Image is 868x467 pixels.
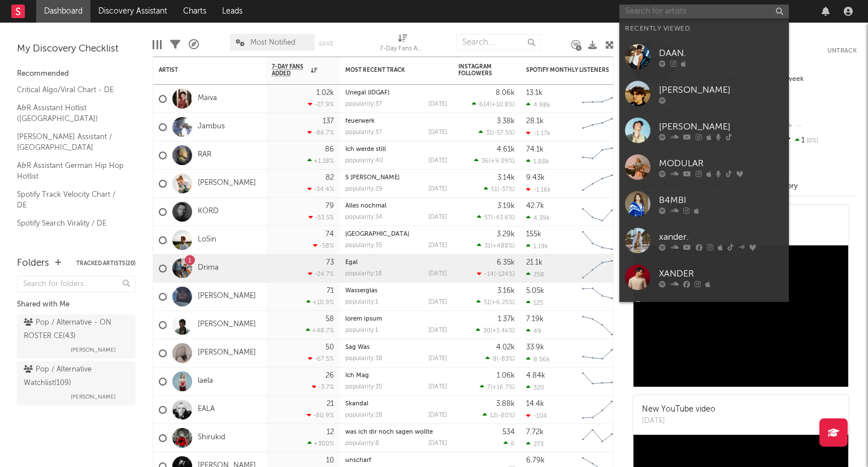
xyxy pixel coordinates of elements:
[345,373,447,379] div: Ich Mag
[428,214,447,220] div: [DATE]
[17,102,124,125] a: A&R Assistant Hotlist ([GEOGRAPHIC_DATA])
[625,22,783,36] div: Recently Viewed
[316,89,334,97] div: 1.02k
[307,440,334,447] div: +300 %
[492,102,513,108] span: +10.8 %
[345,214,383,220] div: popularity: 34
[345,327,378,334] div: popularity: 1
[642,404,715,416] div: New YouTube video
[526,271,544,278] div: 258
[345,175,400,181] a: 5 [PERSON_NAME]
[345,175,447,181] div: 5 TB Geduld
[479,129,515,136] div: ( )
[659,193,783,207] div: B4MBI
[577,141,628,170] svg: Chart title
[497,118,515,125] div: 3.38k
[498,413,513,419] span: -80 %
[526,287,544,295] div: 5.05k
[307,157,334,165] div: +1.18 %
[577,85,628,113] svg: Chart title
[325,344,334,351] div: 50
[782,119,857,133] div: --
[526,429,544,436] div: 7.72k
[250,39,296,46] span: Most Notified
[526,372,545,379] div: 4.84k
[345,288,447,294] div: Wasserglas
[345,118,375,124] a: feuerwerk
[198,433,225,443] a: Shirukid
[479,102,490,108] span: 614
[345,440,379,447] div: popularity: 8
[327,287,334,295] div: 71
[325,372,334,379] div: 26
[619,259,789,296] a: XANDER
[476,327,515,334] div: ( )
[642,416,715,427] div: [DATE]
[484,271,494,278] span: -14
[577,170,628,198] svg: Chart title
[526,400,544,408] div: 14.4k
[827,45,857,57] button: Untrack
[619,112,789,149] a: [PERSON_NAME]
[481,158,489,165] span: 36
[497,231,515,238] div: 3.29k
[526,384,544,391] div: 320
[309,214,334,221] div: -53.5 %
[498,315,515,323] div: 1.37k
[486,130,492,136] span: 31
[502,429,515,436] div: 534
[526,344,544,351] div: 33.9k
[198,94,217,103] a: Maiva
[526,129,550,137] div: -1.17k
[76,261,136,266] button: Tracked Artists(20)
[526,299,543,306] div: 125
[428,356,447,362] div: [DATE]
[526,174,545,181] div: 9.43k
[526,118,544,125] div: 28.1k
[484,243,491,249] span: 31
[308,355,334,362] div: -67.5 %
[577,113,628,141] svg: Chart title
[428,271,447,277] div: [DATE]
[577,367,628,396] svg: Chart title
[782,133,857,148] div: 1
[477,242,515,249] div: ( )
[497,146,515,153] div: 4.61k
[483,328,491,334] span: 30
[345,429,447,435] div: was ich dir noch sagen wollte
[428,412,447,418] div: [DATE]
[526,214,550,222] div: 4.39k
[498,356,513,362] span: -83 %
[17,42,136,56] div: My Discovery Checklist
[345,316,382,322] a: lorem ipsum
[474,157,515,165] div: ( )
[345,146,447,153] div: Ich werde still
[577,396,628,424] svg: Chart title
[325,174,334,181] div: 82
[484,185,515,193] div: ( )
[526,315,544,323] div: 7.19k
[345,384,382,390] div: popularity: 35
[526,412,547,420] div: -104
[476,299,515,306] div: ( )
[380,28,425,61] div: 7-Day Fans Added (7-Day Fans Added)
[380,42,425,56] div: 7-Day Fans Added (7-Day Fans Added)
[477,270,515,278] div: ( )
[577,424,628,452] svg: Chart title
[345,316,447,322] div: lorem ipsum
[428,129,447,136] div: [DATE]
[71,343,116,357] span: [PERSON_NAME]
[484,300,490,306] span: 51
[345,101,382,107] div: popularity: 37
[198,405,215,414] a: EALA
[499,187,513,193] span: -37 %
[17,188,124,211] a: Spotify Track Velocity Chart / DE
[272,63,308,77] span: 7-Day Fans Added
[619,5,789,19] input: Search for artists
[345,146,386,153] a: Ich werde still
[492,243,513,249] span: +488 %
[325,202,334,210] div: 79
[428,158,447,164] div: [DATE]
[805,138,818,144] span: 0 %
[577,339,628,367] svg: Chart title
